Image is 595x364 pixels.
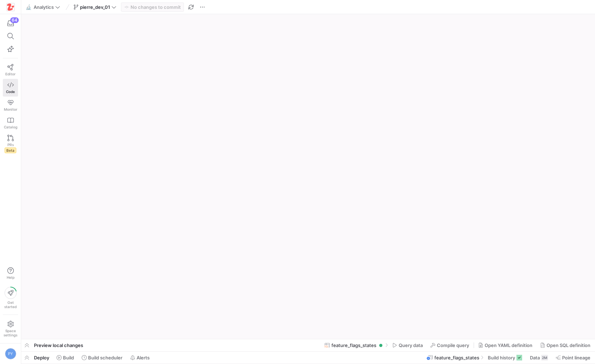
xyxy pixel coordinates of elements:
[434,355,479,360] span: feature_flags_states
[79,352,126,364] button: Build scheduler
[3,79,18,97] a: Code
[541,355,548,360] div: 2M
[6,89,15,94] span: Code
[5,148,16,153] span: Beta
[5,348,16,359] div: PY
[3,132,18,156] a: PRsBeta
[34,355,49,360] span: Deploy
[485,352,525,364] button: Build history
[3,318,18,340] a: Spacesettings
[6,275,15,279] span: Help
[475,339,536,351] button: Open YAML definition
[389,339,426,351] button: Query data
[530,355,540,360] span: Data
[3,97,18,114] a: Monitor
[399,342,423,348] span: Query data
[4,329,17,337] span: Space settings
[547,342,590,348] span: Open SQL definition
[331,342,376,348] span: feature_flags_states
[427,339,472,351] button: Compile query
[34,4,54,10] span: Analytics
[137,355,150,360] span: Alerts
[3,346,18,361] button: PY
[34,342,83,348] span: Preview local changes
[26,5,31,10] span: 🔬
[7,4,14,11] img: https://storage.googleapis.com/y42-prod-data-exchange/images/h4OkG5kwhGXbZ2sFpobXAPbjBGJTZTGe3yEd...
[7,143,14,147] span: PRs
[485,342,532,348] span: Open YAML definition
[562,355,590,360] span: Point lineage
[72,2,118,12] button: pierre_dev_01
[3,264,18,283] button: Help
[3,284,18,312] button: Getstarted
[488,355,515,360] span: Build history
[3,114,18,132] a: Catalog
[24,2,62,12] button: 🔬Analytics
[553,352,594,364] button: Point lineage
[4,300,17,309] span: Get started
[4,125,17,129] span: Catalog
[3,17,18,30] button: 64
[437,342,469,348] span: Compile query
[3,1,18,13] a: https://storage.googleapis.com/y42-prod-data-exchange/images/h4OkG5kwhGXbZ2sFpobXAPbjBGJTZTGe3yEd...
[127,352,153,364] button: Alerts
[527,352,551,364] button: Data2M
[63,355,74,360] span: Build
[80,4,110,10] span: pierre_dev_01
[5,72,16,76] span: Editor
[3,61,18,79] a: Editor
[10,17,19,23] div: 64
[4,107,17,111] span: Monitor
[53,352,77,364] button: Build
[537,339,594,351] button: Open SQL definition
[88,355,122,360] span: Build scheduler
